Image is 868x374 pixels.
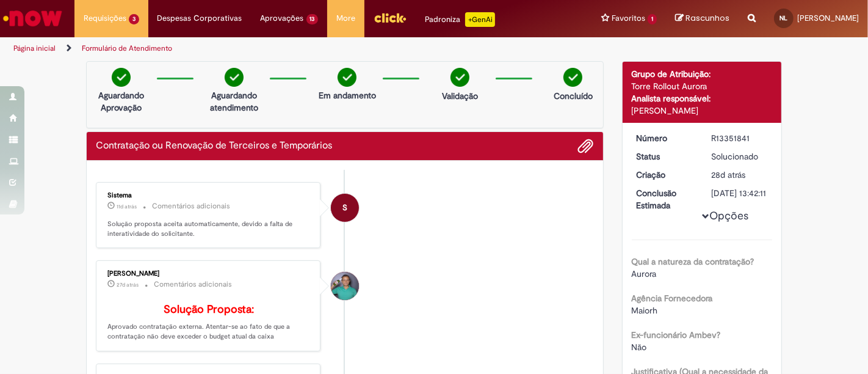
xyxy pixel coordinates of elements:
[425,12,495,27] div: Padroniza
[797,13,859,23] span: [PERSON_NAME]
[627,132,703,144] dt: Número
[627,187,703,211] dt: Conclusão Estimada
[96,141,332,152] h2: Contratação ou Renovação de Terceiros e Temporários Histórico de tíquete
[675,13,729,24] a: Rascunhos
[331,194,359,222] div: System
[632,268,657,279] span: Aurora
[578,138,594,154] button: Adicionar anexos
[632,342,647,353] span: Não
[632,293,713,304] b: Agência Fornecedora
[157,12,242,24] span: Despesas Corporativas
[84,12,126,24] span: Requisições
[632,80,773,92] div: Torre Rollout Aurora
[117,203,137,210] span: 11d atrás
[117,203,137,210] time: 21/08/2025 13:29:36
[711,132,768,144] div: R13351841
[107,304,311,341] p: Aprovado contratação externa. Atentar-se ao fato de que a contratação não deve exceder o budget a...
[632,105,773,117] div: [PERSON_NAME]
[261,12,304,24] span: Aprovações
[82,43,172,53] a: Formulário de Atendimento
[711,187,768,199] div: [DATE] 13:42:11
[711,150,768,163] div: Solucionado
[780,14,788,22] span: NL
[632,256,754,267] b: Qual a natureza da contratação?
[711,169,768,181] div: 04/08/2025 15:42:09
[13,43,56,53] a: Página inicial
[319,89,376,101] p: Em andamento
[338,68,356,87] img: check-circle-green.png
[306,14,319,24] span: 13
[225,68,244,87] img: check-circle-green.png
[648,14,657,24] span: 1
[331,272,359,300] div: Nathan De Freitas Braga
[632,329,721,340] b: Ex-funcionário Ambev?
[117,281,139,288] time: 05/08/2025 14:29:35
[554,90,593,102] p: Concluído
[612,12,645,24] span: Favoritos
[342,193,347,222] span: S
[92,89,151,114] p: Aguardando Aprovação
[627,169,703,181] dt: Criação
[465,12,495,27] p: +GenAi
[204,89,264,114] p: Aguardando atendimento
[129,14,139,24] span: 3
[632,305,658,316] span: Maiorh
[685,12,729,24] span: Rascunhos
[112,68,131,87] img: check-circle-green.png
[632,68,773,80] div: Grupo de Atribuição:
[117,281,139,288] span: 27d atrás
[450,68,469,87] img: check-circle-green.png
[164,302,254,317] b: Solução Proposta:
[152,201,230,211] small: Comentários adicionais
[154,279,232,290] small: Comentários adicionais
[374,9,407,27] img: click_logo_yellow_360x200.png
[107,270,311,277] div: [PERSON_NAME]
[632,92,773,105] div: Analista responsável:
[711,169,745,180] time: 04/08/2025 15:42:09
[336,12,355,24] span: More
[107,192,311,199] div: Sistema
[1,6,64,31] img: ServiceNow
[107,219,311,238] p: Solução proposta aceita automaticamente, devido a falta de interatividade do solicitante.
[563,68,582,87] img: check-circle-green.png
[9,37,570,60] ul: Trilhas de página
[442,90,478,102] p: Validação
[711,169,745,180] span: 28d atrás
[627,150,703,163] dt: Status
